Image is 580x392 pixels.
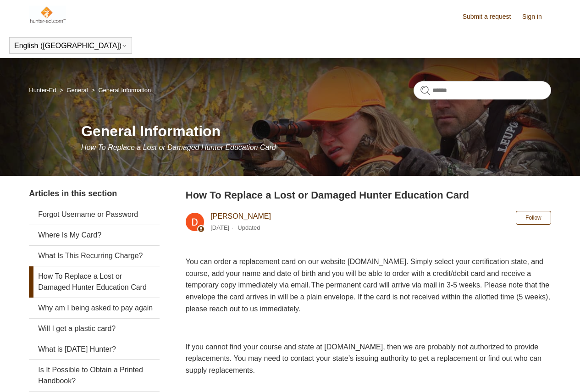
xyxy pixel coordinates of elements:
[29,87,58,94] li: Hunter-Ed
[29,319,160,339] a: Will I get a plastic card?
[14,42,127,50] button: English ([GEOGRAPHIC_DATA])
[29,189,117,198] span: Articles in this section
[58,87,89,94] li: General
[522,12,551,22] a: Sign in
[29,6,66,24] img: Hunter-Ed Help Center home page
[29,246,160,266] a: What Is This Recurring Charge?
[66,87,88,94] a: General
[414,81,551,99] input: Search
[521,361,574,385] div: Chat Support
[29,87,56,94] a: Hunter-Ed
[29,360,160,391] a: Is It Possible to Obtain a Printed Handbook?
[81,120,551,142] h1: General Information
[89,87,151,94] li: General Information
[186,258,550,312] span: You can order a replacement card on our website [DOMAIN_NAME]. Simply select your certification s...
[238,224,260,231] li: Updated
[81,144,276,151] span: How To Replace a Lost or Damaged Hunter Education Card
[29,225,160,245] a: Where Is My Card?
[210,212,271,220] a: [PERSON_NAME]
[186,343,541,374] span: If you cannot find your course and state at [DOMAIN_NAME], then we are probably not authorized to...
[98,87,151,94] a: General Information
[29,204,160,225] a: Forgot Username or Password
[29,339,160,359] a: What is [DATE] Hunter?
[516,211,551,225] button: Follow Article
[29,266,160,298] a: How To Replace a Lost or Damaged Hunter Education Card
[210,224,229,231] time: 03/04/2024, 09:49
[463,12,520,22] a: Submit a request
[186,188,551,203] h2: How To Replace a Lost or Damaged Hunter Education Card
[29,298,160,318] a: Why am I being asked to pay again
